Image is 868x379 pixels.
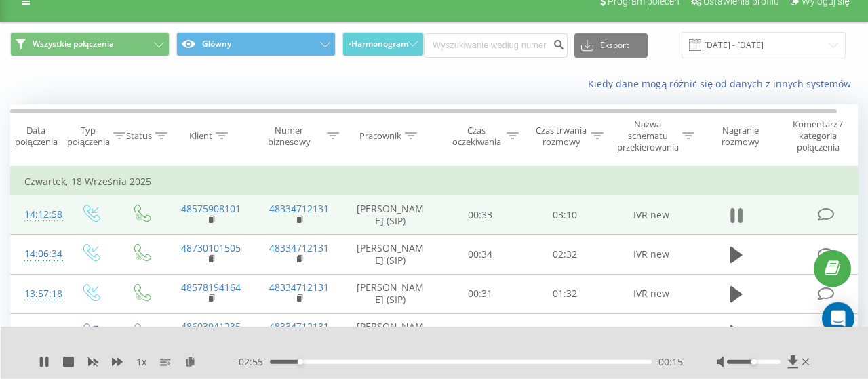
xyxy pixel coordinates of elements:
[255,125,324,148] div: Numer biznesowy
[751,359,756,365] div: Accessibility label
[523,274,608,313] td: 01:32
[126,130,152,142] div: Status
[351,39,408,49] span: Harmonogram
[523,195,608,235] td: 03:10
[342,32,424,56] button: Harmonogram
[608,274,696,313] td: IVR new
[523,313,608,353] td: 00:58
[617,119,679,153] div: Nazwa schematu przekierowania
[534,125,588,148] div: Czas trwania rozmowy
[24,201,52,228] div: 14:12:58
[136,355,146,369] span: 1 x
[574,33,648,58] button: Eksport
[707,125,773,148] div: Nagranie rozmowy
[269,241,329,254] a: 48334712131
[343,274,438,313] td: [PERSON_NAME] (SIP)
[269,320,329,333] a: 48334712131
[181,202,241,215] a: 48575908101
[269,281,329,294] a: 48334712131
[176,32,336,56] button: Główny
[235,355,270,369] span: - 02:55
[67,125,110,148] div: Typ połączenia
[359,130,401,142] div: Pracownik
[189,130,212,142] div: Klient
[24,281,52,307] div: 13:57:18
[438,313,523,353] td: 00:24
[822,302,854,335] div: Open Intercom Messenger
[588,77,858,90] a: Kiedy dane mogą różnić się od danych z innych systemów
[343,313,438,353] td: [PERSON_NAME] (SIP)
[181,281,241,294] a: 48578194164
[608,235,696,274] td: IVR new
[778,119,858,153] div: Komentarz / kategoria połączenia
[343,195,438,235] td: [PERSON_NAME] (SIP)
[424,33,568,58] input: Wyszukiwanie według numeru
[24,320,52,346] div: 13:37:52
[523,235,608,274] td: 02:32
[269,202,329,215] a: 48334712131
[658,355,683,369] span: 00:15
[24,241,52,267] div: 14:06:34
[33,39,114,49] span: Wszystkie połączenia
[450,125,503,148] div: Czas oczekiwania
[181,320,241,333] a: 48603941235
[11,125,61,148] div: Data połączenia
[343,235,438,274] td: [PERSON_NAME] (SIP)
[608,195,696,235] td: IVR new
[438,195,523,235] td: 00:33
[438,235,523,274] td: 00:34
[298,359,303,365] div: Accessibility label
[438,274,523,313] td: 00:31
[10,32,170,56] button: Wszystkie połączenia
[181,241,241,254] a: 48730101505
